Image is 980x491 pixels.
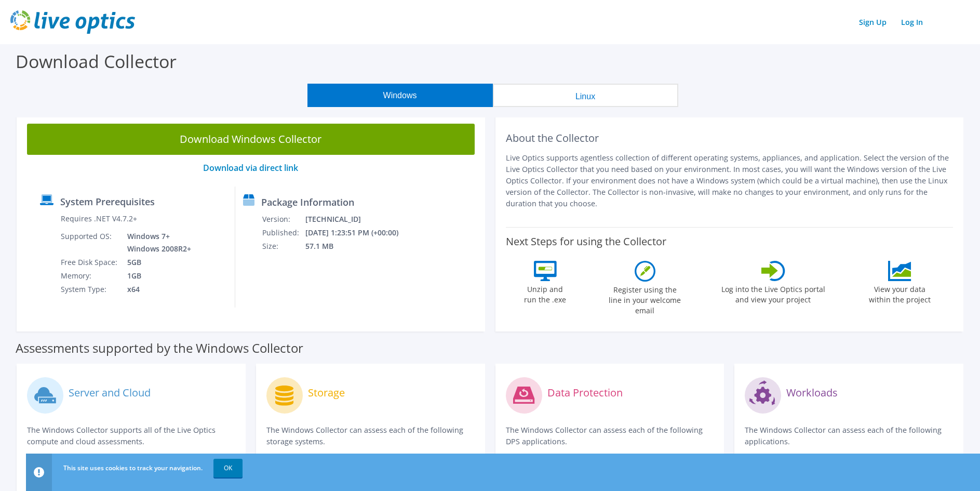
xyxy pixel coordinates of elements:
[745,424,953,447] p: The Windows Collector can assess each of the following applications.
[119,230,193,256] td: Windows 7+ Windows 2008R2+
[60,269,119,283] td: Memory:
[60,230,119,256] td: Supported OS:
[69,388,151,398] label: Server and Cloud
[262,213,305,226] td: Version:
[506,424,714,447] p: The Windows Collector can assess each of the following DPS applications.
[266,424,475,447] p: The Windows Collector can assess each of the following storage systems.
[60,256,119,269] td: Free Disk Space:
[16,49,177,73] label: Download Collector
[506,152,954,209] p: Live Optics supports agentless collection of different operating systems, appliances, and applica...
[547,388,623,398] label: Data Protection
[721,281,826,305] label: Log into the Live Optics portal and view your project
[305,213,412,226] td: [TECHNICAL_ID]
[262,240,305,253] td: Size:
[786,388,838,398] label: Workloads
[896,15,928,30] a: Log In
[60,283,119,296] td: System Type:
[203,162,298,174] a: Download via direct link
[854,15,892,30] a: Sign Up
[521,281,569,305] label: Unzip and run the .exe
[307,84,493,107] button: Windows
[493,84,678,107] button: Linux
[119,283,193,296] td: x64
[305,240,412,253] td: 57.1 MB
[63,463,203,472] span: This site uses cookies to track your navigation.
[119,256,193,269] td: 5GB
[506,132,954,144] h2: About the Collector
[305,226,412,240] td: [DATE] 1:23:51 PM (+00:00)
[863,281,937,305] label: View your data within the project
[506,235,666,248] label: Next Steps for using the Collector
[261,197,354,207] label: Package Information
[213,459,243,477] a: OK
[27,124,475,155] a: Download Windows Collector
[308,388,345,398] label: Storage
[61,214,137,224] label: Requires .NET V4.7.2+
[119,269,193,283] td: 1GB
[16,343,303,353] label: Assessments supported by the Windows Collector
[262,226,305,240] td: Published:
[60,196,155,207] label: System Prerequisites
[606,282,684,316] label: Register using the line in your welcome email
[27,424,235,447] p: The Windows Collector supports all of the Live Optics compute and cloud assessments.
[10,10,135,34] img: live_optics_svg.svg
